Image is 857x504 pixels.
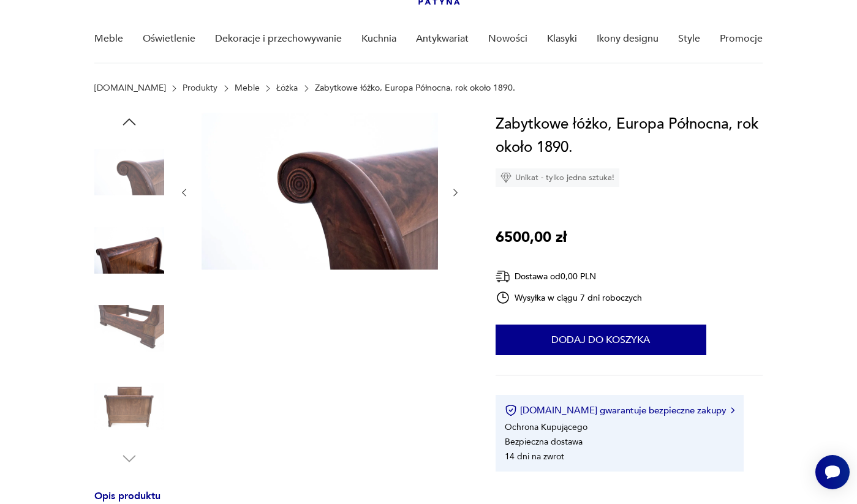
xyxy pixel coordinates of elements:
[94,216,164,285] img: Zdjęcie produktu Zabytkowe łóżko, Europa Północna, rok około 1890.
[496,168,619,187] div: Unikat - tylko jedna sztuka!
[183,83,217,93] a: Produkty
[547,15,577,62] a: Klasyki
[505,404,517,416] img: Ikona certyfikatu
[361,15,396,62] a: Kuchnia
[94,83,166,93] a: [DOMAIN_NAME]
[315,83,515,93] p: Zabytkowe łóżko, Europa Północna, rok około 1890.
[505,421,587,433] li: Ochrona Kupującego
[416,15,469,62] a: Antykwariat
[143,15,195,62] a: Oświetlenie
[94,15,123,62] a: Meble
[488,15,527,62] a: Nowości
[496,113,763,159] h1: Zabytkowe łóżko, Europa Północna, rok około 1890.
[94,137,164,207] img: Zdjęcie produktu Zabytkowe łóżko, Europa Północna, rok około 1890.
[94,293,164,363] img: Zdjęcie produktu Zabytkowe łóżko, Europa Północna, rok około 1890.
[94,372,164,442] img: Zdjęcie produktu Zabytkowe łóżko, Europa Północna, rok około 1890.
[815,455,850,489] iframe: Smartsupp widget button
[215,15,342,62] a: Dekoracje i przechowywanie
[597,15,659,62] a: Ikony designu
[500,172,512,183] img: Ikona diamentu
[505,436,583,448] li: Bezpieczna dostawa
[678,15,700,62] a: Style
[235,83,260,93] a: Meble
[496,325,706,355] button: Dodaj do koszyka
[496,290,643,305] div: Wysyłka w ciągu 7 dni roboczych
[505,451,564,462] li: 14 dni na zwrot
[276,83,298,93] a: Łóżka
[496,269,510,284] img: Ikona dostawy
[202,113,438,270] img: Zdjęcie produktu Zabytkowe łóżko, Europa Północna, rok około 1890.
[505,404,734,416] button: [DOMAIN_NAME] gwarantuje bezpieczne zakupy
[496,269,643,284] div: Dostawa od 0,00 PLN
[496,226,567,249] p: 6500,00 zł
[720,15,763,62] a: Promocje
[731,407,734,413] img: Ikona strzałki w prawo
